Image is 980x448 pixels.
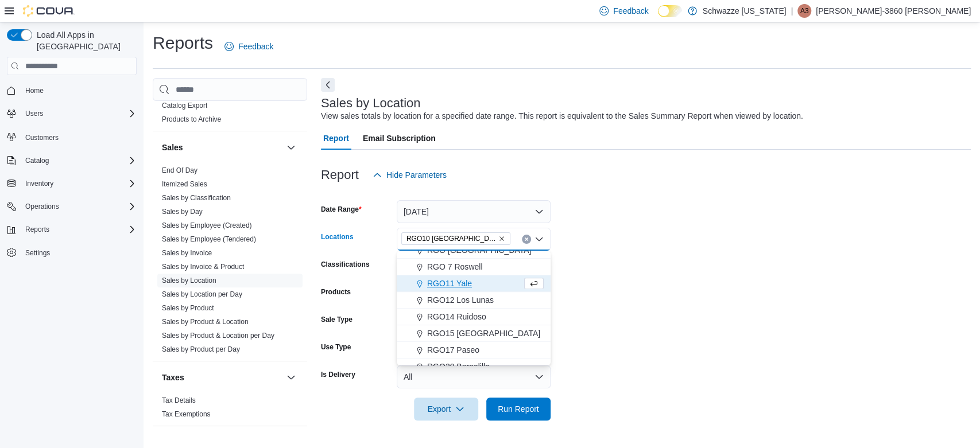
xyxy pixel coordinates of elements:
[397,292,551,309] button: RGO12 Los Lunas
[162,193,231,202] span: Sales by Classification
[162,115,221,124] span: Products to Archive
[498,235,505,242] button: Remove RGO10 Santa Fe from selection in this group
[368,163,451,186] button: Hide Parameters
[32,29,137,52] span: Load All Apps in [GEOGRAPHIC_DATA]
[25,133,59,142] span: Customers
[321,168,359,182] h3: Report
[162,166,197,175] span: End Of Day
[21,154,137,167] span: Catalog
[2,128,141,145] button: Customers
[397,242,551,259] button: RGO [GEOGRAPHIC_DATA]
[21,107,137,120] span: Users
[153,32,213,54] h1: Reports
[162,372,282,383] button: Taxes
[162,194,231,202] a: Sales by Classification
[162,290,242,299] span: Sales by Location per Day
[658,5,682,17] input: Dark Mode
[427,328,540,339] span: RGO15 [GEOGRAPHIC_DATA]
[414,398,478,420] button: Export
[162,437,206,448] h3: Traceability
[397,359,551,375] button: RGO20 Bernalillo
[427,294,494,306] span: RGO12 Los Lunas
[162,318,249,326] a: Sales by Product & Location
[21,154,53,167] button: Catalog
[321,205,362,214] label: Date Range
[522,235,531,244] button: Clear input
[816,4,971,18] p: [PERSON_NAME]-3860 [PERSON_NAME]
[486,398,551,420] button: Run Report
[427,261,482,272] span: RGO 7 Roswell
[162,207,203,216] span: Sales by Day
[153,99,307,131] div: Products
[162,332,274,340] a: Sales by Product & Location per Day
[397,342,551,359] button: RGO17 Paseo
[397,365,551,388] button: All
[800,4,809,18] span: A3
[427,344,479,356] span: RGO17 Paseo
[25,202,59,211] span: Operations
[427,361,490,372] span: RGO20 Bernalillo
[397,259,551,275] button: RGO 7 Roswell
[238,41,273,52] span: Feedback
[21,246,55,260] a: Settings
[401,232,510,245] span: RGO10 Santa Fe
[406,233,496,244] span: RGO10 [GEOGRAPHIC_DATA]
[25,109,43,118] span: Users
[427,278,472,289] span: RGO11 Yale
[21,84,48,98] a: Home
[421,398,471,420] span: Export
[153,394,307,426] div: Taxes
[703,4,787,18] p: Schwazze [US_STATE]
[2,106,141,122] button: Users
[162,303,214,313] span: Sales by Product
[791,4,793,18] p: |
[21,223,137,236] span: Reports
[162,396,196,404] a: Tax Details
[162,115,221,123] a: Products to Archive
[613,5,648,17] span: Feedback
[21,223,54,236] button: Reports
[7,77,137,291] nav: Complex example
[162,345,240,354] span: Sales by Product per Day
[162,410,211,419] span: Tax Exemptions
[321,287,351,297] label: Products
[321,78,335,92] button: Next
[162,166,197,174] a: End Of Day
[2,153,141,169] button: Catalog
[162,345,240,353] a: Sales by Product per Day
[321,260,370,269] label: Classifications
[2,221,141,237] button: Reports
[23,5,75,17] img: Cova
[153,163,307,361] div: Sales
[21,107,48,120] button: Users
[427,311,486,322] span: RGO14 Ruidoso
[162,235,256,243] a: Sales by Employee (Tendered)
[162,262,244,271] span: Sales by Invoice & Product
[220,35,278,58] a: Feedback
[397,275,551,292] button: RGO11 Yale
[162,180,207,189] span: Itemized Sales
[363,127,436,150] span: Email Subscription
[162,248,212,258] span: Sales by Invoice
[162,263,244,271] a: Sales by Invoice & Product
[323,127,349,150] span: Report
[21,246,137,260] span: Settings
[162,410,211,418] a: Tax Exemptions
[284,371,298,384] button: Taxes
[21,131,63,145] a: Customers
[162,142,183,153] h3: Sales
[162,180,207,188] a: Itemized Sales
[534,235,544,244] button: Close list of options
[21,200,137,213] span: Operations
[321,315,353,324] label: Sale Type
[2,176,141,192] button: Inventory
[25,179,53,188] span: Inventory
[162,102,207,110] a: Catalog Export
[386,169,447,181] span: Hide Parameters
[162,437,282,448] button: Traceability
[321,96,421,110] h3: Sales by Location
[397,309,551,325] button: RGO14 Ruidoso
[397,325,551,342] button: RGO15 [GEOGRAPHIC_DATA]
[162,101,207,110] span: Catalog Export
